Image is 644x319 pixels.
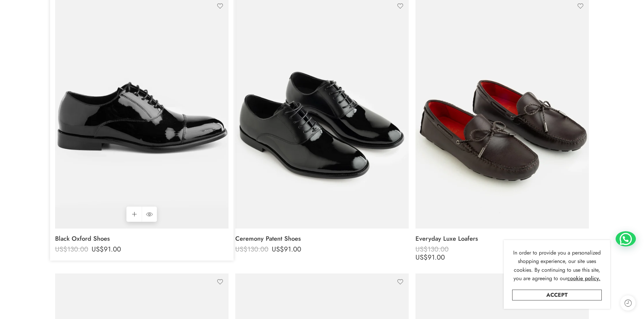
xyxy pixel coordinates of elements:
a: Ceremony Patent Shoes [235,232,409,245]
span: US$ [55,244,67,254]
span: US$ [272,244,284,254]
a: Black Oxford Shoes [55,232,229,245]
span: US$ [235,244,247,254]
a: Add to cart: “Black Oxford Shoes” [126,207,142,222]
a: Accept [512,290,602,300]
span: In order to provide you a personalized shopping experience, our site uses cookies. By continuing ... [513,249,601,283]
bdi: 130.00 [55,244,88,254]
bdi: 130.00 [415,244,449,254]
span: US$ [92,244,104,254]
bdi: 91.00 [92,244,121,254]
a: QUICK SHOP [142,207,157,222]
span: US$ [415,252,428,262]
a: Everyday Luxe Loafers [415,232,589,245]
bdi: 91.00 [415,252,445,262]
a: cookie policy. [567,274,600,283]
bdi: 91.00 [272,244,301,254]
bdi: 130.00 [235,244,268,254]
span: US$ [415,244,428,254]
